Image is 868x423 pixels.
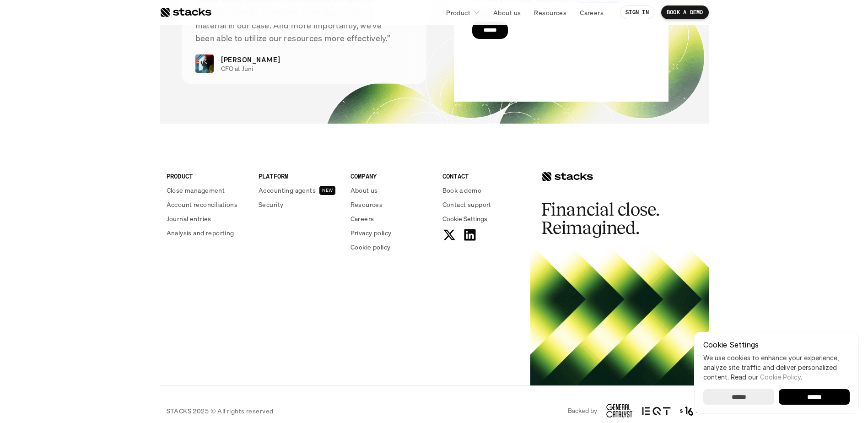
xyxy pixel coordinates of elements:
a: SIGN IN [620,5,654,19]
a: Account reconciliations [167,200,248,209]
p: Accounting agents [259,185,316,195]
p: SIGN IN [625,9,649,16]
p: COMPANY [350,171,431,181]
a: Book a demo [442,185,523,195]
p: BOOK A DEMO [667,9,703,16]
a: Privacy Policy [108,174,148,181]
p: Resources [350,200,383,209]
p: Close management [167,185,225,195]
h2: NEW [322,188,333,193]
p: Contact support [442,200,491,209]
p: About us [493,8,521,17]
a: Journal entries [167,214,248,223]
p: Cookie Settings [703,341,850,348]
p: STACKS 2025 © All rights reserved [167,406,274,416]
a: Contact support [442,200,523,209]
a: Privacy policy [350,228,431,238]
a: About us [350,185,431,195]
p: Book a demo [442,185,482,195]
span: Read our . [731,373,802,381]
a: Accounting agentsNEW [259,185,340,195]
p: Careers [580,8,604,17]
p: Journal entries [167,214,211,223]
p: Analysis and reporting [167,228,234,238]
p: [PERSON_NAME] [221,54,280,65]
p: CFO at Juni [221,65,405,73]
p: Cookie policy [350,242,390,252]
a: BOOK A DEMO [661,5,709,19]
h2: Financial close. Reimagined. [541,201,679,237]
a: Careers [350,214,431,223]
a: Close management [167,185,248,195]
p: PLATFORM [259,171,340,181]
p: PRODUCT [167,171,248,181]
a: Resources [350,200,431,209]
span: Cookie Settings [442,214,487,223]
p: Careers [350,214,374,223]
p: Security [259,200,283,209]
button: Cookie Trigger [442,214,487,223]
a: About us [488,4,526,21]
a: Cookie Policy [760,373,801,381]
p: CONTACT [442,171,523,181]
p: About us [350,185,378,195]
p: Privacy policy [350,228,392,238]
a: Resources [528,4,572,21]
a: Analysis and reporting [167,228,248,238]
a: Cookie policy [350,242,431,252]
p: Product [446,8,470,17]
a: Security [259,200,340,209]
a: Careers [574,4,609,21]
p: Resources [534,8,566,17]
p: Account reconciliations [167,200,238,209]
p: We use cookies to enhance your experience, analyze site traffic and deliver personalized content. [703,353,850,382]
p: Backed by [568,407,597,415]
